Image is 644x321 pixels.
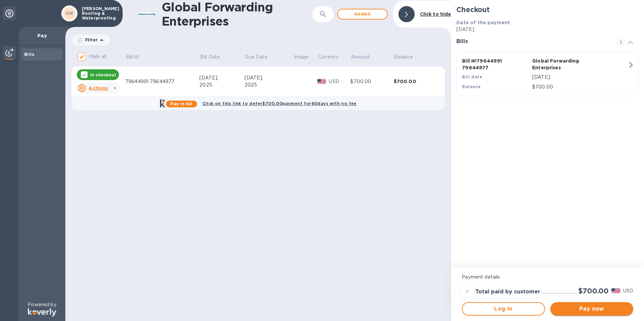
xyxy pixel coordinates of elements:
[126,53,149,61] span: Bill №
[420,11,451,17] b: Click to hide
[462,274,633,281] p: Payment details
[318,53,339,61] p: Currency
[89,53,106,60] p: Mark all
[89,85,108,91] u: Actions
[456,26,639,33] p: [DATE]
[394,78,437,85] div: $700.00
[28,308,56,316] img: Logo
[126,53,140,61] p: Bill №
[456,20,510,25] b: Date of the payment
[611,288,620,293] img: USD
[456,5,639,14] h2: Checkout
[456,52,639,96] button: Bill №79644991 79644977Global Forwarding EnterprisesBill date[DATE]Balance$700.00
[475,289,540,295] h3: Total paid by customer
[90,72,116,78] p: In checkout
[556,305,628,313] span: Pay now
[28,301,56,308] p: Powered by
[350,78,393,85] div: $700.00
[462,302,545,316] button: Log in
[394,53,413,61] p: Balance
[550,302,633,316] button: Pay now
[351,53,379,61] span: Amount
[83,37,98,43] p: Filter
[199,74,244,81] div: [DATE],
[468,305,539,313] span: Log in
[24,32,60,39] p: Pay
[82,6,116,21] p: [PERSON_NAME] Roofing & Waterproofing
[317,79,326,84] img: USD
[343,10,382,18] span: Add bill
[125,78,199,85] div: 79644991 79644977
[202,101,357,106] b: Click on this link to defer $700.00 payment for 60 days with no fee
[394,53,422,61] span: Balance
[200,53,220,61] p: Bill Date
[462,74,482,79] b: Bill date
[200,53,229,61] span: Bill Date
[245,53,267,61] p: Due Date
[245,53,276,61] span: Due Date
[329,78,350,85] p: USD
[199,81,244,88] div: 2025
[245,81,293,88] div: 2025
[623,287,633,294] p: USD
[294,53,309,61] p: Image
[532,83,627,91] p: $700.00
[462,58,529,71] p: Bill № 79644991 79644977
[617,38,625,46] span: 1
[66,11,73,16] b: CW
[532,74,627,81] p: [DATE]
[24,52,34,57] b: Bills
[578,287,609,295] h2: $700.00
[351,53,370,61] p: Amount
[337,9,388,20] button: Addbill
[462,84,481,89] b: Balance
[462,286,473,297] div: =
[532,58,600,71] p: Global Forwarding Enterprises
[170,101,192,106] b: Pay in 60
[245,74,293,81] div: [DATE],
[456,38,609,45] h3: Bills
